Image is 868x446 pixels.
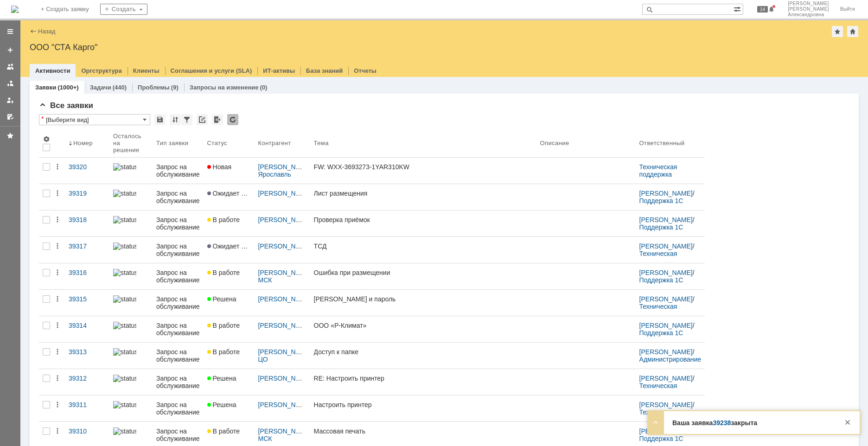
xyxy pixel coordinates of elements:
div: 39320 [69,163,106,171]
a: Администрирование серверов [639,356,703,370]
div: / [639,348,702,363]
span: В работе [207,427,240,435]
div: / [258,269,306,284]
img: statusbar-100 (1).png [113,427,136,435]
div: RE: Настроить принтер [314,375,533,382]
a: Мои заявки [3,93,18,108]
a: Запросы на изменение [190,84,259,91]
a: [PERSON_NAME] [639,427,693,435]
a: [PERSON_NAME] [258,242,312,250]
a: Назад [38,28,55,35]
div: / [639,216,702,231]
div: 39316 [69,269,106,276]
div: Осталось на решение [113,133,141,153]
a: statusbar-100 (1).png [109,237,153,263]
a: Техническая поддержка [639,382,679,397]
div: Действия [54,216,61,223]
div: / [258,375,306,382]
a: [PERSON_NAME] [639,216,693,223]
a: Решена [204,290,255,316]
div: Действия [54,375,61,382]
div: Закрыть [842,417,853,428]
a: [PERSON_NAME] [258,216,312,223]
div: FW: WXX-3693273-1YAR310KW [314,163,533,171]
a: Перейти на домашнюю страницу [11,6,19,13]
a: 39318 [65,210,109,236]
div: Массовая печать [314,427,533,435]
a: Новая [204,158,255,184]
a: 39313 [65,343,109,369]
th: Номер [65,129,109,158]
div: Действия [54,163,61,171]
a: ТСД [310,237,536,263]
div: Настроить принтер [314,401,533,408]
img: statusbar-100 (1).png [113,348,136,356]
span: Расширенный поиск [734,4,743,13]
a: В работе [204,316,255,342]
a: Мои согласования [3,109,18,124]
th: Тип заявки [153,129,204,158]
a: [PERSON_NAME] [258,190,312,197]
a: Заявки на командах [3,59,18,74]
a: 39320 [65,158,109,184]
div: Сделать домашней страницей [847,26,858,37]
div: / [639,322,702,337]
div: [PERSON_NAME] и пароль [314,295,533,303]
div: Действия [54,190,61,197]
div: Действия [54,295,61,303]
span: Ожидает ответа контрагента [207,190,299,197]
a: [PERSON_NAME] [258,295,312,303]
a: Ярославль Билайн [258,171,293,185]
a: Заявки [35,84,56,91]
div: / [639,242,702,257]
a: Ожидает ответа контрагента [204,184,255,210]
a: Проверка приёмок [310,210,536,236]
a: Техническая поддержка [639,163,679,178]
a: Клиенты [133,67,160,74]
div: Создать [100,4,147,15]
div: / [639,401,702,416]
div: (440) [113,84,127,91]
div: Статус [207,140,228,147]
span: Решена [207,295,236,303]
a: [PERSON_NAME] [258,401,312,408]
th: Осталось на решение [109,129,153,158]
img: statusbar-100 (1).png [113,269,136,276]
div: Лист размещения [314,190,533,197]
th: Контрагент [255,129,310,158]
a: [PERSON_NAME] [639,348,693,356]
div: Запрос на обслуживание [156,242,200,257]
img: statusbar-100 (1).png [113,163,136,171]
span: Все заявки [39,101,93,110]
a: В работе [204,263,255,289]
div: 39310 [69,427,106,435]
a: Проблемы [138,84,170,91]
a: 39315 [65,290,109,316]
div: / [258,190,306,197]
a: 39317 [65,237,109,263]
div: Экспорт списка [212,114,223,125]
div: / [639,427,702,442]
div: Действия [54,401,61,408]
div: / [258,348,306,363]
a: statusbar-100 (1).png [109,316,153,342]
div: Действия [54,269,61,276]
div: / [258,322,306,329]
a: [PERSON_NAME] [639,269,693,276]
a: Настроить принтер [310,395,536,421]
span: В работе [207,322,240,329]
img: statusbar-100 (1).png [113,216,136,223]
th: Статус [204,129,255,158]
a: Заявки в моей ответственности [3,76,18,91]
a: [PERSON_NAME] [258,269,312,276]
div: (9) [171,84,179,91]
a: Техническая поддержка [639,303,679,318]
div: Запрос на обслуживание [156,190,200,204]
a: [GEOGRAPHIC_DATA] ЦО [258,348,383,363]
div: Скопировать ссылку на список [197,114,208,125]
div: / [258,163,306,178]
a: [PERSON_NAME] [639,242,693,250]
a: 39314 [65,316,109,342]
span: Александровна [788,12,829,18]
div: Запрос на обслуживание [156,375,200,389]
